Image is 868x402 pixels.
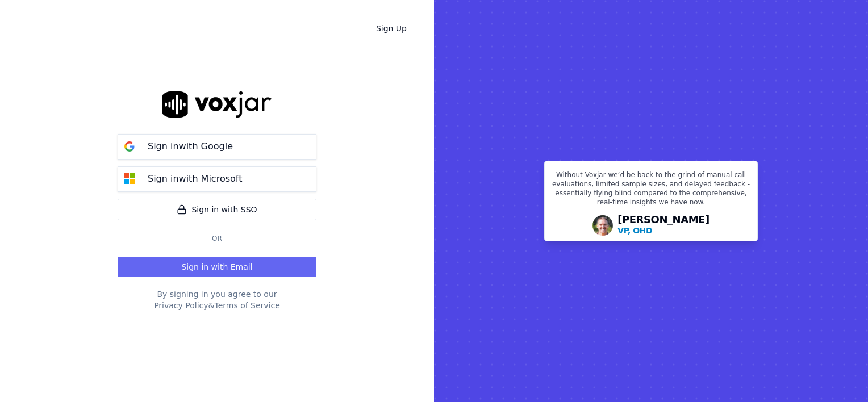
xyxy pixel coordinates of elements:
p: Sign in with Google [148,140,233,153]
a: Sign Up [367,18,416,39]
button: Privacy Policy [154,300,208,311]
a: Sign in with SSO [118,199,316,220]
img: google Sign in button [118,135,141,158]
img: Avatar [592,215,613,236]
p: Without Voxjar we’d be back to the grind of manual call evaluations, limited sample sizes, and de... [552,170,750,211]
span: Or [207,234,227,243]
button: Sign inwith Google [118,134,316,160]
div: [PERSON_NAME] [617,215,710,236]
p: VP, OHD [617,225,652,236]
button: Terms of Service [214,300,279,311]
button: Sign in with Email [118,257,316,277]
div: By signing in you agree to our & [118,288,316,311]
p: Sign in with Microsoft [148,172,242,186]
img: logo [162,91,272,118]
button: Sign inwith Microsoft [118,166,316,192]
img: microsoft Sign in button [118,167,141,190]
